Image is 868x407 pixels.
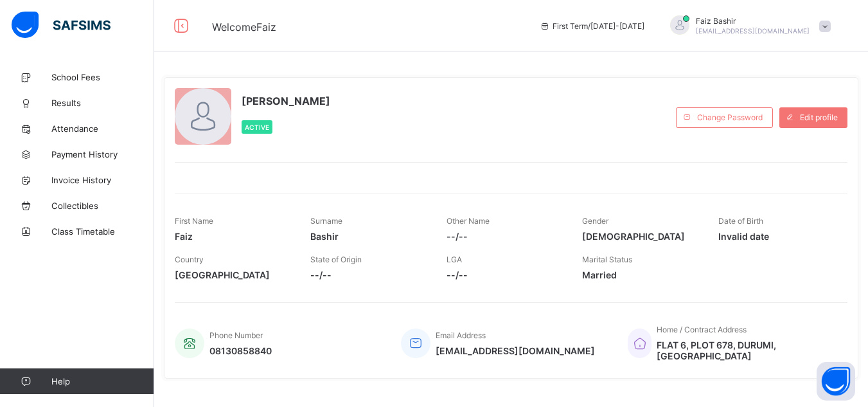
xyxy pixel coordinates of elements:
span: Married [582,269,698,280]
span: Phone Number [209,330,263,340]
span: --/-- [310,269,427,280]
span: Class Timetable [51,226,154,237]
button: Open asap [817,362,855,401]
span: FLAT 6, PLOT 678, DURUMI, [GEOGRAPHIC_DATA] [657,339,835,361]
span: Help [51,376,154,386]
span: Faiz [175,231,291,242]
span: Faiz Bashir [696,16,810,26]
span: [EMAIL_ADDRESS][DOMAIN_NAME] [436,345,595,356]
span: Marital Status [582,255,632,264]
span: session/term information [540,21,644,31]
span: Edit profile [800,113,838,122]
div: FaizBashir [657,15,837,37]
span: Email Address [436,330,486,340]
span: Surname [310,216,342,226]
span: --/-- [447,269,563,280]
span: [GEOGRAPHIC_DATA] [175,269,291,280]
span: Welcome Faiz [212,21,276,33]
span: Other Name [447,216,490,226]
span: LGA [447,255,462,264]
img: safsims [12,12,111,39]
span: Change Password [697,113,763,122]
span: --/-- [447,231,563,242]
span: Collectibles [51,201,154,211]
span: Gender [582,216,608,226]
span: [PERSON_NAME] [242,95,330,107]
span: State of Origin [310,255,362,264]
span: Active [245,123,269,131]
span: School Fees [51,72,154,82]
span: First Name [175,216,213,226]
span: [DEMOGRAPHIC_DATA] [582,231,698,242]
span: Date of Birth [718,216,763,226]
span: Invalid date [718,231,835,242]
span: Invoice History [51,175,154,185]
span: Attendance [51,123,154,134]
span: Bashir [310,231,427,242]
span: 08130858840 [209,345,272,356]
span: Country [175,255,204,264]
span: Home / Contract Address [657,325,747,334]
span: Results [51,98,154,108]
span: [EMAIL_ADDRESS][DOMAIN_NAME] [696,27,810,35]
span: Payment History [51,149,154,159]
